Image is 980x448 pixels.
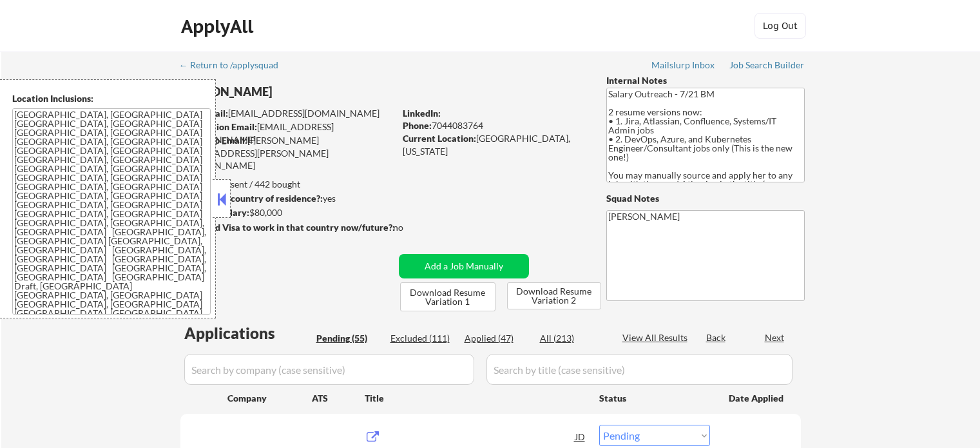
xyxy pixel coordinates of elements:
div: Pending (55) [316,332,381,345]
div: Squad Notes [606,192,805,205]
div: ATS [312,392,365,405]
div: Internal Notes [606,74,805,87]
strong: Can work in country of residence?: [180,193,323,204]
div: Status [599,386,710,409]
div: 7044083764 [403,119,585,132]
div: Back [706,331,727,344]
strong: LinkedIn: [403,108,441,119]
div: View All Results [622,331,691,344]
div: Applications [184,326,312,341]
button: Add a Job Manually [399,254,529,278]
input: Search by title (case sensitive) [486,354,793,385]
div: All (213) [540,332,604,345]
strong: Will need Visa to work in that country now/future?: [180,222,395,233]
div: yes [180,192,390,205]
a: Mailslurp Inbox [651,60,716,73]
a: ← Return to /applysquad [179,60,291,73]
button: Download Resume Variation 1 [400,282,495,311]
div: JD [574,425,587,448]
input: Search by company (case sensitive) [184,354,474,385]
div: no [393,221,430,234]
strong: Current Location: [403,133,476,144]
div: [EMAIL_ADDRESS][DOMAIN_NAME] [181,121,394,146]
div: Date Applied [729,392,785,405]
div: Title [365,392,587,405]
div: Mailslurp Inbox [651,61,716,70]
a: Job Search Builder [729,60,805,73]
div: 269 sent / 442 bought [180,178,394,191]
div: Location Inclusions: [12,92,211,105]
div: Applied (47) [465,332,529,345]
div: [GEOGRAPHIC_DATA], [US_STATE] [403,132,585,157]
button: Log Out [754,13,806,39]
strong: Phone: [403,120,432,131]
button: Download Resume Variation 2 [507,282,601,309]
div: [PERSON_NAME] [180,84,445,100]
div: ApplyAll [181,15,257,37]
div: ← Return to /applysquad [179,61,291,70]
div: Next [765,331,785,344]
div: $80,000 [180,206,394,219]
div: Job Search Builder [729,61,805,70]
div: [PERSON_NAME][EMAIL_ADDRESS][PERSON_NAME][DOMAIN_NAME] [180,134,394,172]
div: Company [227,392,312,405]
div: Excluded (111) [390,332,455,345]
div: [EMAIL_ADDRESS][DOMAIN_NAME] [181,107,394,120]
